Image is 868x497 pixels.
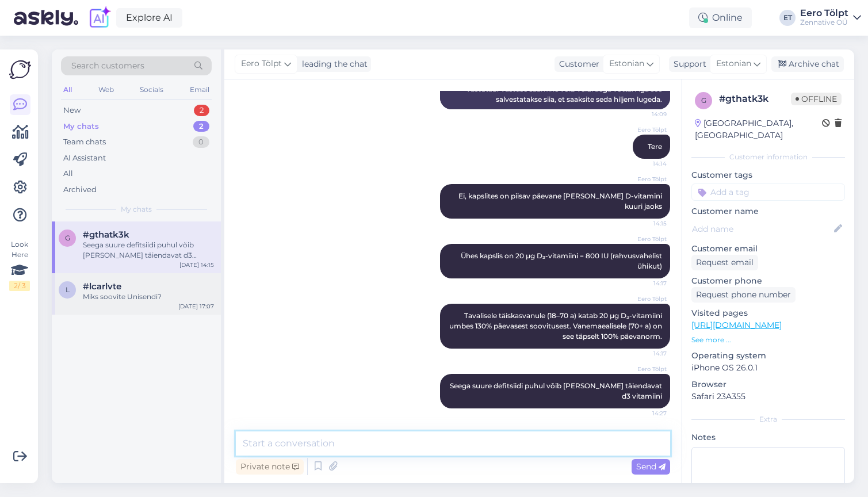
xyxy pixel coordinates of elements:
[9,281,30,291] div: 2 / 3
[609,58,644,70] span: Estonian
[691,320,782,330] a: [URL][DOMAIN_NAME]
[691,414,845,425] div: Extra
[624,365,667,373] span: Eero Tölpt
[71,60,144,72] span: Search customers
[137,82,166,97] div: Socials
[236,459,304,475] div: Private note
[691,391,845,403] p: Safari 23A355
[9,239,30,291] div: Look Here
[63,105,81,116] div: New
[193,121,209,132] div: 2
[83,230,129,240] span: #gthatk3k
[624,235,667,243] span: Eero Tölpt
[691,350,845,362] p: Operating system
[692,223,832,235] input: Add name
[9,59,31,81] img: Askly Logo
[458,192,664,211] span: Ei, kapslites on piisav päevane [PERSON_NAME] D-vitamini kuuri jaoks
[691,183,845,201] input: Add a tag
[719,92,791,106] div: # gthatk3k
[96,82,116,97] div: Web
[83,240,214,261] div: Seega suure defitsiidi puhul võib [PERSON_NAME] täiendavat d3 vitamiini
[624,279,667,288] span: 14:17
[116,8,182,28] a: Explore AI
[63,184,97,196] div: Archived
[193,136,209,148] div: 0
[624,110,667,118] span: 14:09
[771,56,844,72] div: Archive chat
[188,82,212,97] div: Email
[800,9,861,27] a: Eero TölptZennative OÜ
[624,219,667,228] span: 14:15
[791,93,842,105] span: Offline
[691,362,845,374] p: iPhone OS 26.0.1
[695,117,822,142] div: [GEOGRAPHIC_DATA], [GEOGRAPHIC_DATA]
[691,287,796,303] div: Request phone number
[624,159,667,168] span: 14:14
[691,169,845,181] p: Customer tags
[691,243,845,255] p: Customer email
[800,9,848,18] div: Eero Tölpt
[669,58,706,70] div: Support
[241,58,282,70] span: Eero Tölpt
[691,275,845,287] p: Customer phone
[178,302,214,311] div: [DATE] 17:07
[66,285,70,294] span: l
[691,307,845,319] p: Visited pages
[691,379,845,391] p: Browser
[461,251,664,270] span: Ühes kapslis on 20 µg D₃-vitamiini = 800 IU (rahvusvahelist ühikut)
[63,121,99,132] div: My chats
[636,461,666,472] span: Send
[63,168,73,179] div: All
[83,292,214,302] div: Miks soovite Unisendi?
[179,261,214,269] div: [DATE] 14:15
[624,295,667,303] span: Eero Tölpt
[800,18,848,27] div: Zennative OÜ
[624,125,667,134] span: Eero Tölpt
[121,204,152,215] span: My chats
[716,58,751,70] span: Estonian
[87,6,112,30] img: explore-ai
[63,152,106,164] div: AI Assistant
[691,431,845,444] p: Notes
[691,335,845,345] p: See more ...
[449,311,664,341] span: Tavalisele täiskasvanule (18–70 a) katab 20 µg D₃-vitamiini umbes 130% päevasest soovitusest. Van...
[648,142,662,151] span: Tere
[63,136,106,148] div: Team chats
[194,105,209,116] div: 2
[691,205,845,217] p: Customer name
[624,409,667,418] span: 14:27
[65,234,70,242] span: g
[61,82,74,97] div: All
[83,281,121,292] span: #lcarlvte
[450,381,664,400] span: Seega suure defitsiidi puhul võib [PERSON_NAME] täiendavat d3 vitamiini
[691,255,758,270] div: Request email
[779,10,796,26] div: ET
[624,349,667,358] span: 14:17
[691,152,845,162] div: Customer information
[689,7,752,28] div: Online
[555,58,599,70] div: Customer
[297,58,368,70] div: leading the chat
[701,96,706,105] span: g
[624,175,667,183] span: Eero Tölpt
